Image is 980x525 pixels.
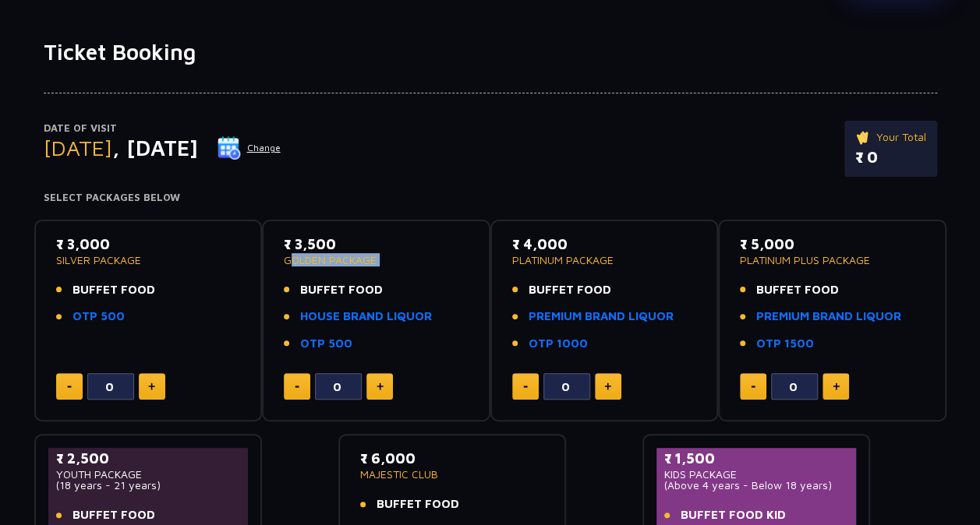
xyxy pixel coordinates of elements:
p: (18 years - 21 years) [56,480,241,491]
a: PREMIUM BRAND LIQUOR [756,308,901,326]
a: OTP 500 [300,335,352,353]
p: ₹ 4,000 [512,234,697,255]
a: OTP 1000 [529,335,588,353]
span: BUFFET FOOD [73,281,155,299]
p: Date of Visit [44,121,281,136]
span: BUFFET FOOD [377,495,459,513]
p: SILVER PACKAGE [56,255,241,266]
p: GOLDEN PACKAGE [284,255,469,266]
span: BUFFET FOOD [529,281,611,299]
a: OTP 500 [73,308,125,326]
img: plus [604,382,611,390]
p: ₹ 5,000 [740,234,925,255]
span: BUFFET FOOD KID [681,506,786,524]
span: [DATE] [44,135,112,160]
p: ₹ 1,500 [664,448,849,469]
img: minus [751,386,755,388]
a: HOUSE BRAND LIQUOR [300,308,432,326]
span: BUFFET FOOD [300,281,383,299]
h1: Ticket Booking [44,39,937,65]
p: (Above 4 years - Below 18 years) [664,480,849,491]
img: ticket [855,129,872,146]
p: ₹ 3,000 [56,234,241,255]
p: ₹ 6,000 [360,448,545,469]
a: PREMIUM BRAND LIQUOR [529,308,674,326]
img: minus [523,386,528,388]
img: minus [295,386,299,388]
img: plus [377,382,384,390]
img: plus [833,382,840,390]
span: BUFFET FOOD [73,506,155,524]
p: ₹ 0 [855,146,926,169]
p: YOUTH PACKAGE [56,469,241,480]
p: PLATINUM PACKAGE [512,255,697,266]
a: OTP 1500 [756,335,814,353]
p: ₹ 3,500 [284,234,469,255]
span: BUFFET FOOD [756,281,839,299]
p: PLATINUM PLUS PACKAGE [740,255,925,266]
h4: Select Packages Below [44,192,937,204]
span: , [DATE] [112,135,198,160]
p: ₹ 2,500 [56,448,241,469]
button: Change [217,136,281,160]
img: minus [67,386,72,388]
img: plus [148,382,155,390]
p: Your Total [855,129,926,146]
p: KIDS PACKAGE [664,469,849,480]
p: MAJESTIC CLUB [360,469,545,480]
